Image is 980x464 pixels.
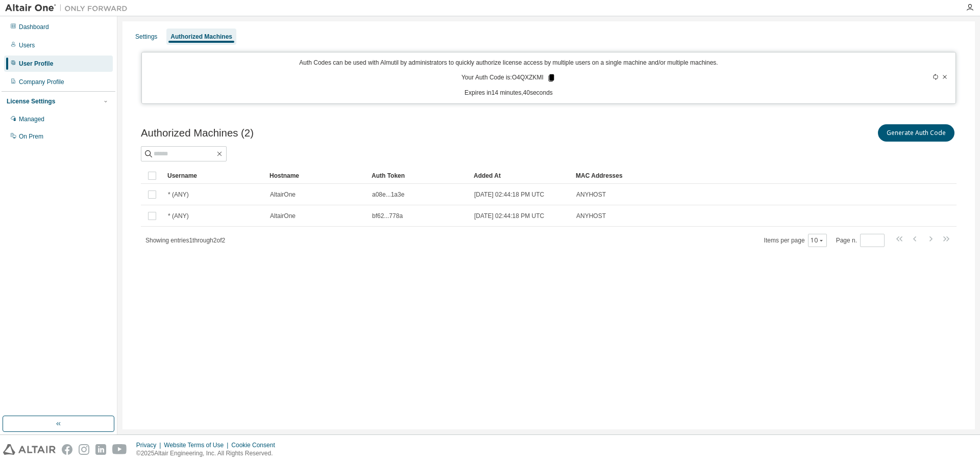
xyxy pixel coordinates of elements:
div: Privacy [136,441,164,449]
span: ANYHOST [576,190,606,199]
img: altair_logo.svg [3,444,56,455]
span: [DATE] 02:44:18 PM UTC [474,190,544,199]
span: Authorized Machines (2) [141,127,254,139]
p: Your Auth Code is: O4QXZKMI [461,73,556,83]
div: MAC Addresses [576,168,849,184]
div: Username [167,168,261,184]
span: Showing entries 1 through 2 of 2 [145,237,225,244]
span: Items per page [764,234,827,247]
span: Page n. [836,234,885,247]
div: Dashboard [19,23,49,31]
button: 10 [811,236,824,244]
img: instagram.svg [79,444,89,455]
div: Cookie Consent [231,441,281,449]
div: Company Profile [19,78,64,86]
span: AltairOne [270,190,296,199]
div: Users [19,41,35,49]
div: Settings [135,33,157,41]
div: Managed [19,115,44,123]
span: bf62...778a [372,212,403,220]
button: Generate Auth Code [878,124,954,142]
p: © 2025 Altair Engineering, Inc. All Rights Reserved. [136,449,281,458]
div: License Settings [7,97,55,105]
span: ANYHOST [576,212,606,220]
div: Authorized Machines [170,33,232,41]
span: [DATE] 02:44:18 PM UTC [474,212,544,220]
div: Added At [474,168,568,184]
div: Auth Token [372,168,465,184]
span: * (ANY) [168,190,189,199]
div: Website Terms of Use [164,441,231,449]
img: linkedin.svg [95,444,106,455]
div: Hostname [269,168,363,184]
p: Expires in 14 minutes, 40 seconds [148,89,870,97]
img: facebook.svg [62,444,72,455]
div: On Prem [19,132,43,141]
div: User Profile [19,60,53,68]
span: AltairOne [270,212,296,220]
p: Auth Codes can be used with Almutil by administrators to quickly authorize license access by mult... [148,59,870,67]
img: youtube.svg [112,444,127,455]
span: a08e...1a3e [372,190,404,199]
span: * (ANY) [168,212,189,220]
img: Altair One [5,3,133,13]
